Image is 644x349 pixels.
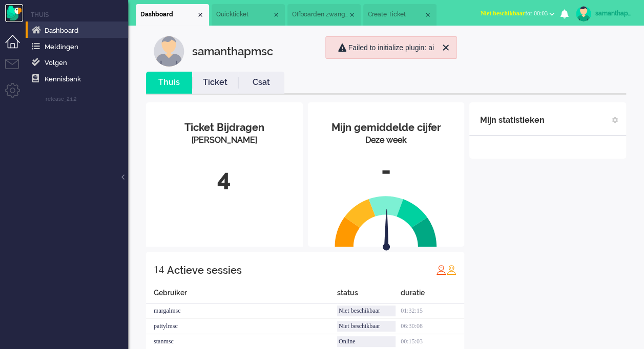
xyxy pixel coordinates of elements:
div: Mijn statistieken [480,110,544,130]
img: customer.svg [154,36,184,67]
a: Dashboard menu item [30,25,128,36]
span: Meldingen [45,43,78,51]
span: release_2.1.2 [46,96,76,103]
li: createTicket.1759237718067 [363,4,437,26]
div: Niet beschikbaar [337,321,396,332]
li: Dashboard [136,4,209,26]
div: 4 [154,162,295,195]
span: for 00:03 [481,10,548,17]
div: Close tab [424,11,432,19]
div: 01:32:15 [401,303,464,319]
img: flow_omnibird.svg [5,4,23,22]
span: Volgen [45,59,67,67]
div: 14 [154,259,164,280]
li: Quickticket [212,4,285,26]
li: Ticket [192,72,238,94]
a: Notifications menu item [30,41,128,52]
li: Home menu item [31,10,128,19]
div: Close tab [348,11,356,19]
a: Following [30,57,128,68]
span: Niet beschikbaar [481,10,525,17]
div: Actieve sessies [167,260,242,280]
div: Ticket Bijdragen [154,120,295,135]
span: Dashboard [140,10,196,19]
li: Dashboard menu [5,35,28,58]
li: Niet beschikbaarfor 00:03 [474,3,560,26]
div: 06:30:08 [401,319,464,334]
li: Admin menu [5,83,28,106]
div: Online [337,336,396,347]
div: Mijn gemiddelde cijfer [316,120,457,135]
div: margalmsc [146,303,337,319]
div: samanthapmsc [192,36,273,67]
span: Dashboard [45,27,78,34]
div: Close [440,41,452,54]
div: [PERSON_NAME] [154,135,295,146]
img: arrow.svg [365,209,409,253]
li: Tickets menu [5,59,28,82]
span: Offboarden zwangerschapsdiabetes. [292,10,348,19]
div: Deze week [316,135,457,146]
span: Kennisbank [45,75,81,83]
div: Gebruiker [146,288,337,303]
div: Close tab [272,11,280,19]
a: Knowledge base [30,73,128,84]
div: Niet beschikbaar [337,306,396,316]
img: semi_circle.svg [335,195,437,247]
img: profile_orange.svg [446,265,456,275]
div: - [316,154,457,188]
a: Csat [238,77,284,89]
button: Niet beschikbaarfor 00:03 [474,6,560,21]
div: Close tab [196,11,204,19]
p: Failed to initialize plugin: ai [348,43,434,52]
div: pattylmsc [146,319,337,334]
a: Omnidesk [5,7,23,14]
div: status [337,288,401,303]
a: Ticket [192,77,238,89]
li: Thuis [146,72,192,94]
li: 14134 [287,4,361,26]
button: Close [437,39,454,56]
span: Quickticket [216,10,272,19]
li: Csat [238,72,284,94]
img: profile_red.svg [436,265,446,275]
img: avatar [576,6,591,21]
span: Create Ticket [368,10,424,19]
a: samanthapmsc [574,6,634,21]
a: Thuis [146,77,192,89]
div: samanthapmsc [595,8,634,18]
div: duratie [401,288,464,303]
